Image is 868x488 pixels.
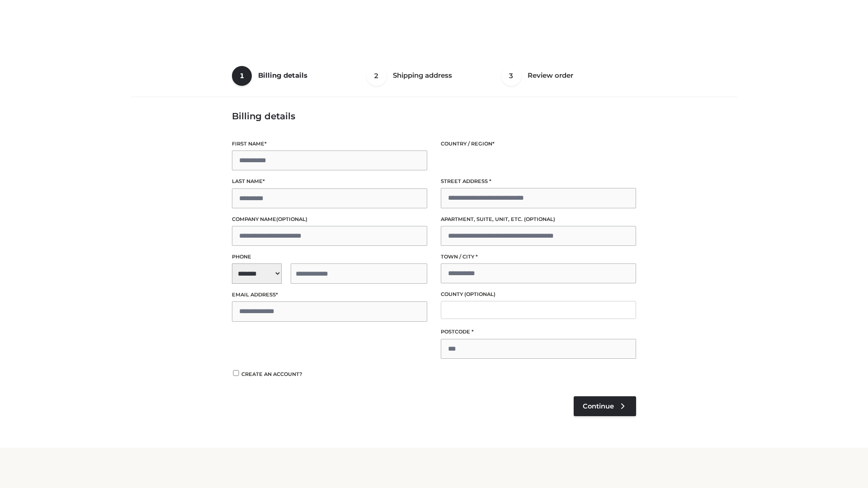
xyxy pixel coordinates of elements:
[232,111,636,122] h3: Billing details
[241,371,302,377] span: Create an account?
[232,253,427,261] label: Phone
[441,215,636,224] label: Apartment, suite, unit, etc.
[232,215,427,224] label: Company name
[441,140,636,148] label: Country / Region
[583,402,614,410] span: Continue
[232,291,427,299] label: Email address
[441,328,636,336] label: Postcode
[232,140,427,148] label: First name
[441,253,636,261] label: Town / City
[441,177,636,186] label: Street address
[276,216,307,222] span: (optional)
[441,290,636,299] label: County
[232,177,427,186] label: Last name
[464,291,495,297] span: (optional)
[524,216,555,222] span: (optional)
[232,370,240,376] input: Create an account?
[574,396,636,416] a: Continue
